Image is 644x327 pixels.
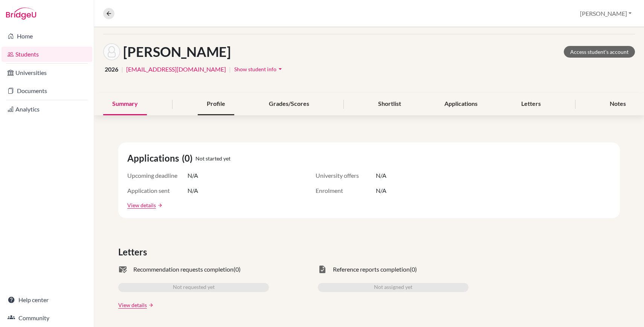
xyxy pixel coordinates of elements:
[2,47,92,62] a: Students
[118,265,127,274] span: mark_email_read
[103,43,120,60] img: Anna Pecznik's avatar
[601,93,635,115] div: Notes
[127,171,188,180] span: Upcoming deadline
[316,171,376,180] span: University offers
[103,93,147,115] div: Summary
[173,283,215,292] span: Not requested yet
[234,66,276,72] span: Show student info
[188,171,198,180] span: N/A
[260,93,318,115] div: Grades/Scores
[276,65,284,73] i: arrow_drop_down
[512,93,550,115] div: Letters
[147,303,154,308] a: arrow_forward
[127,151,182,165] span: Applications
[234,63,284,75] button: Show student infoarrow_drop_down
[118,301,147,309] a: View details
[188,186,198,195] span: N/A
[318,265,327,274] span: task
[435,93,487,115] div: Applications
[316,186,376,195] span: Enrolment
[2,83,92,98] a: Documents
[410,265,417,274] span: (0)
[182,151,195,165] span: (0)
[229,65,231,74] span: |
[126,65,226,74] a: [EMAIL_ADDRESS][DOMAIN_NAME]
[376,171,386,180] span: N/A
[133,265,233,274] span: Recommendation requests completion
[127,201,156,209] a: View details
[121,65,123,74] span: |
[369,93,410,115] div: Shortlist
[118,245,150,259] span: Letters
[6,8,36,20] img: Bridge-U
[2,292,92,307] a: Help center
[156,203,163,208] a: arrow_forward
[233,265,241,274] span: (0)
[2,310,92,325] a: Community
[333,265,410,274] span: Reference reports completion
[105,65,118,74] span: 2026
[2,65,92,80] a: Universities
[127,186,188,195] span: Application sent
[376,186,386,195] span: N/A
[198,93,234,115] div: Profile
[374,283,412,292] span: Not assigned yet
[564,46,635,58] a: Access student's account
[577,6,635,21] button: [PERSON_NAME]
[2,102,92,117] a: Analytics
[195,154,230,162] span: Not started yet
[123,44,231,60] h1: [PERSON_NAME]
[2,29,92,44] a: Home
